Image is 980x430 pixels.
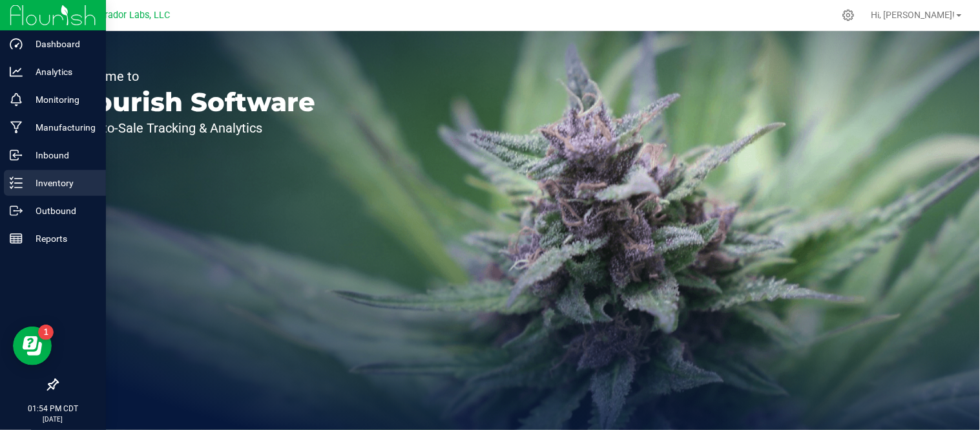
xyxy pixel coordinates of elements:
p: Monitoring [23,92,100,107]
inline-svg: Manufacturing [10,121,23,134]
span: Hi, [PERSON_NAME]! [871,10,955,20]
p: Flourish Software [70,89,315,115]
inline-svg: Inbound [10,149,23,162]
p: 01:54 PM CDT [6,403,100,414]
p: Inventory [23,175,100,191]
inline-svg: Dashboard [10,38,23,50]
iframe: Resource center unread badge [38,325,54,340]
inline-svg: Reports [10,232,23,245]
inline-svg: Monitoring [10,93,23,106]
p: Reports [23,231,100,246]
p: [DATE] [6,414,100,424]
p: Welcome to [70,70,315,83]
p: Inbound [23,147,100,163]
div: Manage settings [840,9,857,21]
p: Dashboard [23,36,100,52]
inline-svg: Analytics [10,65,23,78]
p: Outbound [23,203,100,219]
iframe: Resource center [13,327,52,365]
inline-svg: Inventory [10,177,23,189]
p: Analytics [23,64,100,80]
span: Curador Labs, LLC [94,10,170,21]
p: Manufacturing [23,120,100,135]
inline-svg: Outbound [10,204,23,217]
p: Seed-to-Sale Tracking & Analytics [70,122,315,134]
